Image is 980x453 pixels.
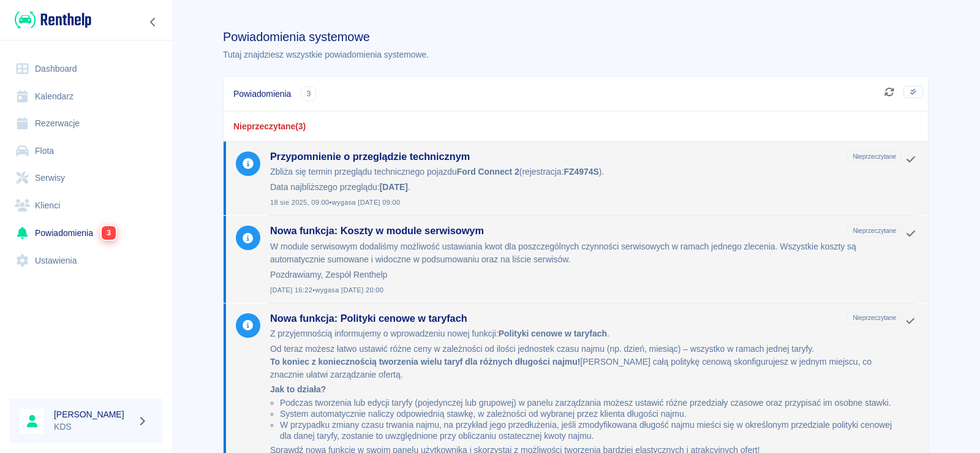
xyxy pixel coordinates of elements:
strong: FZ4974S [563,167,598,177]
span: 3 [301,88,315,100]
a: Serwisy [10,164,162,192]
li: Podczas tworzenia lub edycji taryfy (pojedynczej lub grupowej) w panelu zarządzania możesz ustawi... [280,397,902,408]
a: Ustawienia [10,247,162,275]
p: Zbliża się termin przeglądu technicznego pojazdu (rejestracja: ). [270,166,902,178]
span: 3 [102,226,116,240]
h1: Powiadomienia systemowe [223,29,929,44]
span: Nieprzeczytane [848,224,901,237]
p: Z przyjemnością informujemy o wprowadzeniu nowej funkcji: . [270,327,902,340]
span: • wygasa [DATE] 09:00 [329,199,400,206]
strong: Polityki cenowe w taryfach [499,329,607,338]
button: Oznacz jako przeczytane [902,151,920,167]
span: • wygasa [DATE] 20:00 [312,286,383,294]
a: Kalendarz [10,83,162,110]
span: Powiadomienia [233,88,291,100]
p: Od teraz możesz łatwo ustawić różne ceny w zależności od ilości jednostek czasu najmu (np. dzień,... [270,343,902,381]
button: Zwiń nawigację [144,14,162,30]
span: Nieprzeczytane [848,311,901,324]
p: W module serwisowym dodaliśmy możliwość ustawiania kwot dla poszczególnych czynności serwisowych ... [270,240,902,266]
a: Klienci [10,192,162,219]
h3: Przypomnienie o przeglądzie technicznym [270,150,842,163]
a: Powiadomienia3 [10,219,162,247]
img: Renthelp logo [15,10,91,30]
h4: Jak to działa? [270,384,902,395]
h6: [PERSON_NAME] [54,408,132,421]
p: Data najbliższego przeglądu: . [270,181,902,194]
strong: To koniec z koniecznością tworzenia wielu taryf dla różnych długości najmu! [270,357,580,367]
span: Nieprzeczytane [848,150,901,163]
a: Flota [10,137,162,165]
h3: Nowa funkcja: Polityki cenowe w taryfach [270,312,842,325]
p: Pozdrawiamy, Zespół Renthelp [270,268,902,281]
strong: Ford Connect 2 [457,167,519,177]
button: Oznacz jako przeczytane [902,226,920,242]
p: KDS [54,421,132,433]
h3: Nowa funkcja: Koszty w module serwisowym [270,224,842,237]
strong: [DATE] [380,182,408,192]
span: [DATE] 16:22 [270,286,902,294]
a: Rezerwacje [10,110,162,137]
li: W przypadku zmiany czasu trwania najmu, na przykład jego przedłużenia, jeśli zmodyfikowana długoś... [280,419,902,441]
p: Tutaj znajdziesz wszystkie powiadomienia systemowe. [223,48,929,61]
span: 18 sie 2025, 09:00 [270,199,902,207]
div: Nieprzeczytane ( 3 ) [224,112,928,142]
button: Oznacz jako przeczytane [902,313,920,329]
button: Odśwież [880,84,899,100]
a: Renthelp logo [10,10,91,30]
a: Dashboard [10,55,162,83]
li: System automatycznie naliczy odpowiednią stawkę, w zależności od wybranej przez klienta długości ... [280,408,902,419]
